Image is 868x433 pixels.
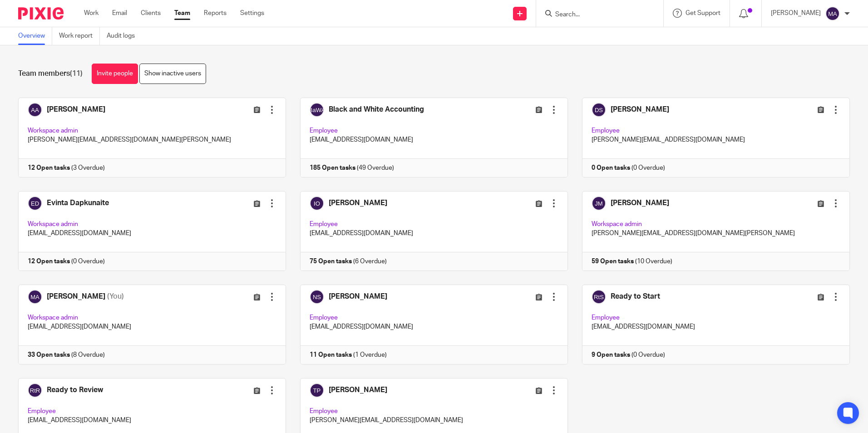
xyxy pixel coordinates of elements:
input: Search [554,11,636,19]
span: Get Support [686,10,720,16]
a: Audit logs [107,27,142,45]
a: Reports [204,9,227,18]
a: Work [84,9,99,18]
p: [PERSON_NAME] [771,9,821,18]
a: Work report [59,27,100,45]
span: (11) [70,70,83,77]
a: Show inactive users [139,64,206,84]
a: Settings [240,9,264,18]
h1: Team members [18,69,83,79]
a: Email [112,9,127,18]
a: Team [174,9,190,18]
img: Pixie [18,7,64,20]
a: Overview [18,27,52,45]
img: svg%3E [825,6,840,21]
a: Invite people [92,64,138,84]
a: Clients [141,9,161,18]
